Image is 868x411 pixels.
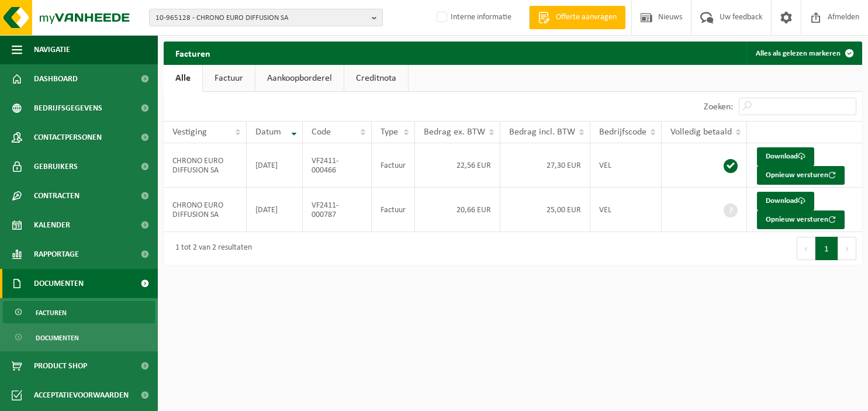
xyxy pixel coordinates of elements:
[434,9,511,26] label: Interne informatie
[36,327,79,349] span: Documenten
[3,326,155,348] a: Documenten
[704,102,733,112] label: Zoeken:
[255,127,281,137] span: Datum
[155,9,367,27] span: 10-965128 - CHRONO EURO DIFFUSION SA
[303,188,372,232] td: VF2411-000787
[372,188,415,232] td: Factuur
[838,237,856,260] button: Next
[500,143,590,188] td: 27,30 EUR
[34,210,70,240] span: Kalender
[415,188,500,232] td: 20,66 EUR
[344,65,408,92] a: Creditnota
[170,238,252,259] div: 1 tot 2 van 2 resultaten
[757,166,845,185] button: Opnieuw versturen
[746,42,861,65] button: Alles als gelezen markeren
[757,192,814,210] a: Download
[670,127,732,137] span: Volledig betaald
[372,143,415,188] td: Factuur
[757,210,845,229] button: Opnieuw versturen
[164,42,222,64] h2: Facturen
[164,188,247,232] td: CHRONO EURO DIFFUSION SA
[509,127,575,137] span: Bedrag incl. BTW
[424,127,485,137] span: Bedrag ex. BTW
[34,94,102,123] span: Bedrijfsgegevens
[34,64,78,94] span: Dashboard
[164,65,202,92] a: Alle
[590,188,662,232] td: VEL
[312,127,331,137] span: Code
[500,188,590,232] td: 25,00 EUR
[149,9,383,26] button: 10-965128 - CHRONO EURO DIFFUSION SA
[34,123,102,152] span: Contactpersonen
[255,65,344,92] a: Aankoopborderel
[553,12,620,23] span: Offerte aanvragen
[303,143,372,188] td: VF2411-000466
[3,301,155,323] a: Facturen
[34,381,129,410] span: Acceptatievoorwaarden
[590,143,662,188] td: VEL
[247,143,303,188] td: [DATE]
[599,127,646,137] span: Bedrijfscode
[797,237,815,260] button: Previous
[757,147,814,166] a: Download
[203,65,255,92] a: Factuur
[34,35,70,64] span: Navigatie
[34,351,87,381] span: Product Shop
[172,127,207,137] span: Vestiging
[34,152,78,181] span: Gebruikers
[36,302,67,324] span: Facturen
[34,240,79,269] span: Rapportage
[381,127,398,137] span: Type
[247,188,303,232] td: [DATE]
[34,181,79,210] span: Contracten
[415,143,500,188] td: 22,56 EUR
[164,143,247,188] td: CHRONO EURO DIFFUSION SA
[34,269,84,298] span: Documenten
[815,237,838,260] button: 1
[529,6,625,29] a: Offerte aanvragen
